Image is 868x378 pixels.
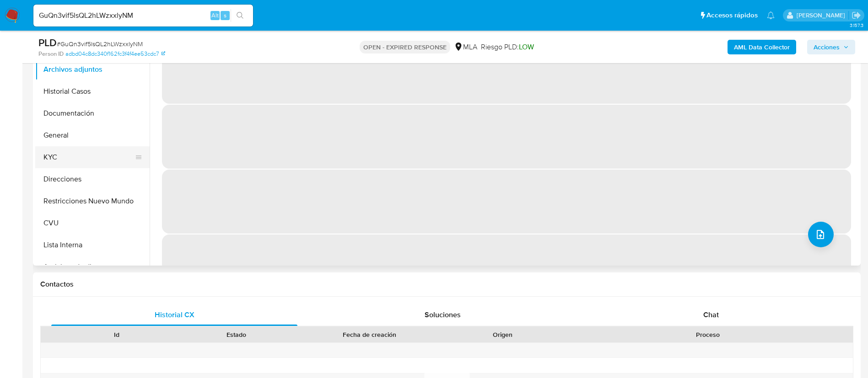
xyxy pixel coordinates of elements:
[35,212,150,234] button: CVU
[734,40,790,54] b: AML Data Collector
[569,330,846,339] div: Proceso
[35,59,150,80] button: Archivos adjuntos
[57,39,143,48] span: # GuQn3vif5lsQL2hLWzxxlyNM
[35,146,142,168] button: KYC
[852,11,861,20] a: Salir
[303,330,437,339] div: Fecha de creación
[767,11,775,19] a: Notificaciones
[162,170,851,234] span: ‌
[481,42,534,52] span: Riesgo PLD:
[35,124,150,146] button: General
[35,80,150,102] button: Historial Casos
[706,11,758,20] span: Accesos rápidos
[224,11,226,20] span: s
[360,41,450,53] p: OPEN - EXPIRED RESPONSE
[155,309,194,320] span: Historial CX
[38,35,57,50] b: PLD
[35,102,150,124] button: Documentación
[850,21,863,29] span: 3.157.3
[63,330,170,339] div: Id
[211,11,219,20] span: Alt
[797,11,848,20] p: micaela.pliatskas@mercadolibre.com
[33,10,253,21] input: Buscar usuario o caso...
[728,40,796,54] button: AML Data Collector
[35,190,150,212] button: Restricciones Nuevo Mundo
[183,330,290,339] div: Estado
[703,309,719,320] span: Chat
[162,40,851,104] span: ‌
[162,234,851,298] span: ‌
[38,50,64,58] b: Person ID
[162,105,851,169] span: ‌
[814,40,840,54] span: Acciones
[808,222,834,247] button: upload-file
[35,168,150,190] button: Direcciones
[231,9,249,22] button: search-icon
[40,280,853,289] h1: Contactos
[65,50,165,58] a: adbd04c8dc340f162fc3f4f4ee53cdc7
[35,234,150,256] button: Lista Interna
[449,330,556,339] div: Origen
[807,40,855,54] button: Acciones
[425,309,461,320] span: Soluciones
[454,42,477,52] div: MLA
[35,256,150,278] button: Anticipos de dinero
[519,42,534,52] span: LOW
